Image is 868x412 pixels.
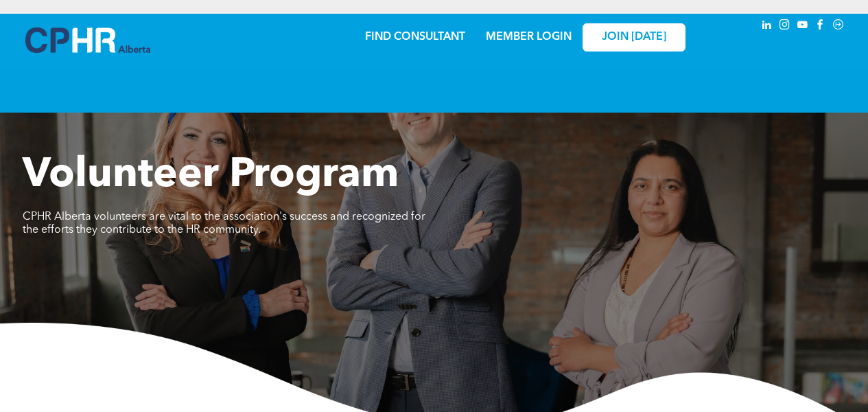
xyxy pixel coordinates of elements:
a: facebook [813,17,828,36]
a: MEMBER LOGIN [486,32,572,43]
a: youtube [795,17,810,36]
span: JOIN [DATE] [602,31,666,44]
a: instagram [777,17,793,36]
a: Social network [831,17,846,36]
span: Volunteer Program [23,155,399,196]
span: CPHR Alberta volunteers are vital to the association's success and recognized for the efforts the... [23,211,425,236]
a: linkedin [760,17,775,36]
a: JOIN [DATE] [583,23,685,51]
a: FIND CONSULTANT [365,32,465,43]
img: A blue and white logo for cp alberta [25,27,150,53]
